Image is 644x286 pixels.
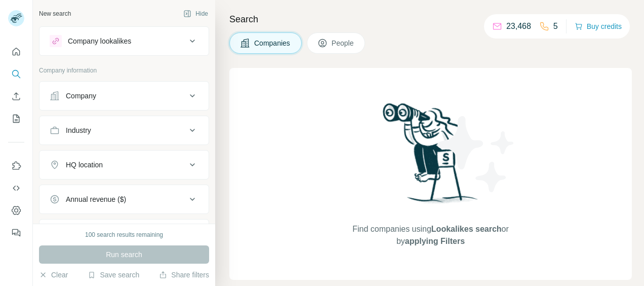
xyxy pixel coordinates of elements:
p: Company information [39,66,209,75]
button: Annual revenue ($) [39,187,209,211]
div: Industry [66,125,91,135]
button: Use Surfe on LinkedIn [8,157,24,175]
p: 23,468 [506,20,531,32]
button: Share filters [159,270,209,280]
div: 100 search results remaining [85,230,163,239]
button: Search [8,65,24,83]
button: Employees (size) [39,222,209,246]
div: HQ location [66,160,103,170]
button: HQ location [39,153,209,177]
div: Company [66,91,96,101]
button: Feedback [8,224,24,242]
button: Quick start [8,43,24,61]
span: Companies [254,38,291,48]
span: Lookalikes search [431,225,502,233]
h4: Search [229,12,632,26]
div: Annual revenue ($) [66,194,126,204]
button: Industry [39,118,209,142]
button: Use Surfe API [8,179,24,197]
button: Company [39,84,209,108]
button: My lists [8,110,24,128]
button: Buy credits [575,19,622,33]
img: Surfe Illustration - Stars [431,109,522,200]
button: Dashboard [8,201,24,220]
button: Save search [88,270,139,280]
div: Company lookalikes [68,36,131,46]
button: Enrich CSV [8,87,24,105]
button: Company lookalikes [39,29,209,53]
span: People [332,38,355,48]
button: Hide [176,6,215,21]
div: New search [39,9,71,18]
span: Find companies using or by [349,223,511,247]
img: Surfe Illustration - Woman searching with binoculars [378,100,484,213]
button: Clear [39,270,68,280]
span: applying Filters [405,237,465,245]
p: 5 [553,20,558,32]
